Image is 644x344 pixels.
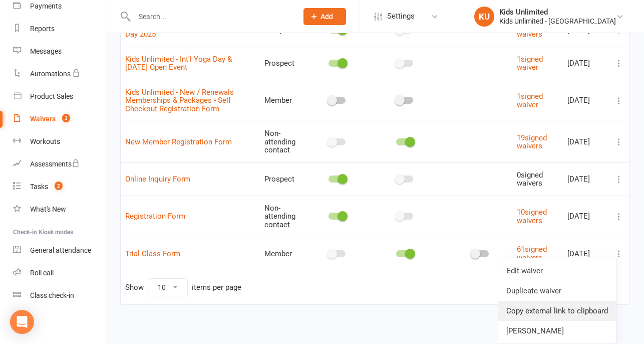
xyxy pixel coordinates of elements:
a: General attendance kiosk mode [13,239,106,262]
a: Product Sales [13,85,106,108]
div: What's New [30,205,66,213]
a: [PERSON_NAME] [498,321,616,341]
div: Show [125,278,241,296]
td: Member [260,80,313,121]
div: Product Sales [30,92,73,100]
a: Assessments [13,153,106,176]
div: Payments [30,2,62,10]
a: Kids Unlimited - Int'l Yoga Day & [DATE] Open Event [125,55,232,72]
a: Copy external link to clipboard [498,301,616,321]
a: Waivers 3 [13,108,106,130]
td: Prospect [260,162,313,196]
div: Kids Unlimited - [GEOGRAPHIC_DATA] [499,17,616,26]
td: [DATE] [563,162,608,196]
div: Messages [30,47,62,55]
a: Kids Unlimited - New / Renewals Memberships & Packages - Self Checkout Registration Form [125,88,234,113]
a: Reports [13,18,106,40]
div: Kids Unlimited [499,8,616,17]
a: 61signed waivers [517,245,547,262]
a: Messages [13,40,106,63]
input: Search... [131,10,290,24]
div: Reports [30,25,55,33]
span: 3 [62,114,70,122]
div: Class check-in [30,291,74,299]
span: Settings [387,5,415,28]
a: Roll call [13,262,106,284]
a: Registration Form [125,212,185,221]
a: Trial Class Form [125,249,180,258]
td: Non-attending contact [260,196,313,237]
a: 19signed waivers [517,133,547,151]
a: Class kiosk mode [13,284,106,307]
div: Assessments [30,160,80,168]
span: 0 signed waivers [517,170,543,188]
span: Add [321,13,334,21]
td: Prospect [260,47,313,80]
button: Add [303,8,346,25]
a: 10signed waivers [517,208,547,225]
a: New Member Registration Form [125,137,232,146]
td: [DATE] [563,121,608,162]
div: items per page [192,283,241,292]
div: General attendance [30,246,91,254]
a: Tasks 2 [13,176,106,198]
a: Edit waiver [498,261,616,281]
td: Non-attending contact [260,121,313,162]
div: Automations [30,70,71,78]
a: 1signed waiver [517,92,543,109]
div: Workouts [30,137,60,145]
td: [DATE] [563,47,608,80]
td: [DATE] [563,237,608,270]
a: 1signed waiver [517,55,543,72]
div: Waivers [30,115,56,123]
a: Duplicate waiver [498,281,616,301]
a: What's New [13,198,106,221]
a: Automations [13,63,106,85]
td: [DATE] [563,80,608,121]
a: Workouts [13,130,106,153]
td: Member [260,237,313,270]
span: 2 [55,182,63,190]
a: Online Inquiry Form [125,175,190,184]
div: Tasks [30,183,48,191]
div: KU [474,7,494,27]
div: Roll call [30,269,54,277]
div: Open Intercom Messenger [10,310,34,334]
td: [DATE] [563,196,608,237]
